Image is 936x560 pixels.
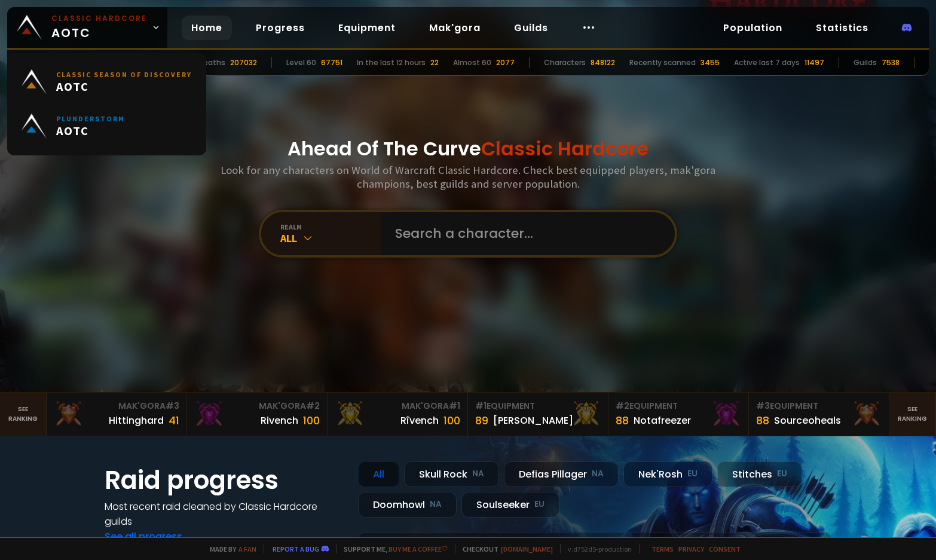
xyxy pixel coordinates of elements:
[56,114,125,123] small: Plunderstorm
[306,400,320,412] span: # 2
[286,57,316,68] div: Level 60
[608,393,749,436] a: #2Equipment88Notafreezer
[261,413,298,428] div: Rivench
[774,413,841,428] div: Sourceoheals
[717,461,802,487] div: Stitches
[501,544,553,553] a: [DOMAIN_NAME]
[303,412,320,429] div: 100
[475,400,487,412] span: # 1
[430,498,442,510] small: NA
[449,400,460,412] span: # 1
[358,461,399,487] div: All
[105,461,344,499] h1: Raid progress
[475,412,488,429] div: 89
[544,57,586,68] div: Characters
[194,400,320,412] div: Mak'Gora
[504,461,619,487] div: Defias Pillager
[389,544,448,553] a: Buy me a coffee
[400,413,439,428] div: Rîvench
[756,412,769,429] div: 88
[461,492,559,518] div: Soulseeker
[734,57,800,68] div: Active last 7 days
[169,412,179,429] div: 41
[7,7,167,48] a: Classic HardcoreAOTC
[889,393,936,436] a: Seeranking
[616,400,741,412] div: Equipment
[182,16,232,40] a: Home
[475,400,601,412] div: Equipment
[805,57,824,68] div: 11497
[854,57,877,68] div: Guilds
[749,393,889,436] a: #3Equipment88Sourceoheals
[709,544,741,553] a: Consent
[756,400,770,412] span: # 3
[701,57,720,68] div: 3455
[678,544,704,553] a: Privacy
[14,60,199,104] a: Classic Season of DiscoveryAOTC
[455,544,553,553] span: Checkout
[335,400,460,412] div: Mak'Gora
[651,544,674,553] a: Terms
[443,412,460,429] div: 100
[336,544,448,553] span: Support me,
[321,57,342,68] div: 67751
[481,135,649,162] span: Classic Hardcore
[109,413,164,428] div: Hittinghard
[777,468,787,480] small: EU
[328,393,468,436] a: Mak'Gora#1Rîvench100
[329,16,405,40] a: Equipment
[273,544,319,553] a: Report a bug
[882,57,900,68] div: 7538
[634,413,691,428] div: Notafreezer
[105,530,182,543] a: See all progress
[216,163,720,191] h3: Look for any characters on World of Warcraft Classic Hardcore. Check best equipped players, mak'g...
[357,57,426,68] div: In the last 12 hours
[238,544,256,553] a: a fan
[404,461,499,487] div: Skull Rock
[592,468,604,480] small: NA
[280,231,381,245] div: All
[493,413,573,428] div: [PERSON_NAME]
[388,212,660,255] input: Search a character...
[623,461,712,487] div: Nek'Rosh
[105,499,344,529] h4: Most recent raid cleaned by Classic Hardcore guilds
[51,13,147,24] small: Classic Hardcore
[246,16,314,40] a: Progress
[468,393,608,436] a: #1Equipment89[PERSON_NAME]
[616,400,629,412] span: # 2
[280,222,381,231] div: realm
[47,393,187,436] a: Mak'Gora#3Hittinghard41
[166,400,179,412] span: # 3
[187,393,328,436] a: Mak'Gora#2Rivench100
[453,57,491,68] div: Almost 60
[504,16,558,40] a: Guilds
[616,412,629,429] div: 88
[358,492,457,518] div: Doomhowl
[56,70,192,79] small: Classic Season of Discovery
[430,57,439,68] div: 22
[56,79,192,94] span: AOTC
[472,468,484,480] small: NA
[287,134,649,163] h1: Ahead Of The Curve
[56,123,125,138] span: AOTC
[51,13,147,42] span: AOTC
[560,544,632,553] span: v. d752d5 - production
[629,57,696,68] div: Recently scanned
[496,57,515,68] div: 2077
[14,104,199,148] a: PlunderstormAOTC
[203,544,256,553] span: Made by
[420,16,490,40] a: Mak'gora
[591,57,615,68] div: 848122
[806,16,878,40] a: Statistics
[54,400,179,412] div: Mak'Gora
[756,400,882,412] div: Equipment
[198,57,225,68] div: Deaths
[534,498,545,510] small: EU
[687,468,698,480] small: EU
[714,16,792,40] a: Population
[230,57,257,68] div: 207032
